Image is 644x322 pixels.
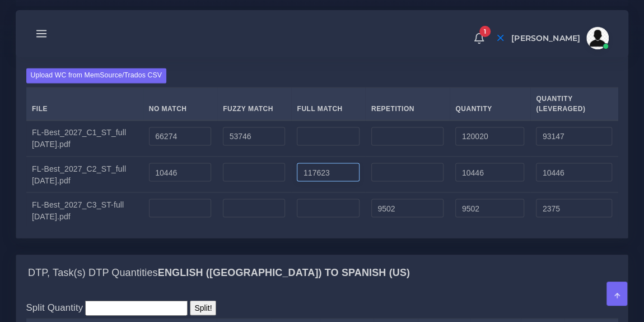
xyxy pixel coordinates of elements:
[479,26,491,37] span: 1
[143,88,217,121] th: No Match
[26,68,167,83] label: Upload WC from MemSource/Trados CSV
[506,27,613,49] a: [PERSON_NAME]avatar
[190,300,216,315] input: Split!
[16,58,628,237] div: MT+FPE, Task(s) Fast Post Editing QuantitiesEnglish ([GEOGRAPHIC_DATA]) TO Spanish (US)
[26,300,83,314] label: Split Quantity
[158,266,410,278] b: English ([GEOGRAPHIC_DATA]) TO Spanish (US)
[26,88,143,121] th: File
[530,88,618,121] th: Quantity (Leveraged)
[217,88,291,121] th: Fuzzy Match
[450,88,530,121] th: Quantity
[469,32,489,44] a: 1
[26,157,143,192] td: FL-Best_2027_C2_ST_full [DATE].pdf
[586,27,609,49] img: avatar
[28,266,410,279] h4: DTP, Task(s) DTP Quantities
[26,120,143,157] td: FL-Best_2027_C1_ST_full [DATE].pdf
[291,88,365,121] th: Full Match
[511,34,580,42] span: [PERSON_NAME]
[26,192,143,228] td: FL-Best_2027_C3_ST-full [DATE].pdf
[16,255,628,291] div: DTP, Task(s) DTP QuantitiesEnglish ([GEOGRAPHIC_DATA]) TO Spanish (US)
[365,88,449,121] th: Repetition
